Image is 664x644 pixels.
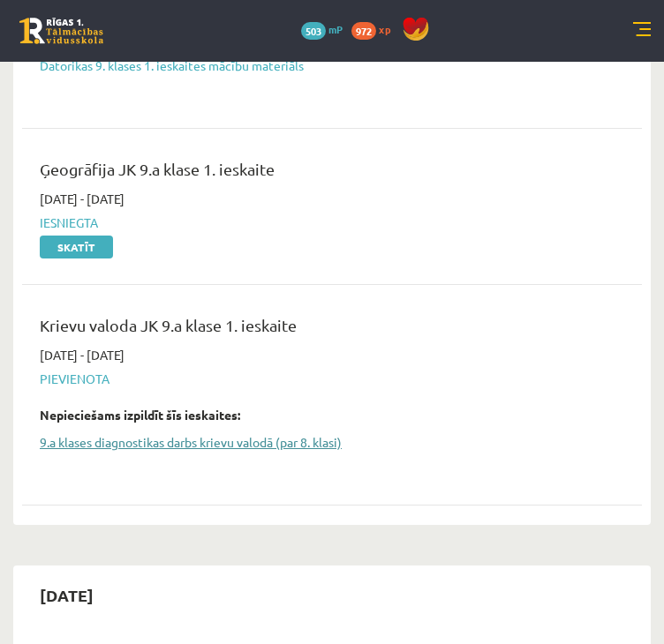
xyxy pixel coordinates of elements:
[301,22,326,40] span: 503
[40,190,124,208] span: [DATE] - [DATE]
[40,313,598,346] div: Krievu valoda JK 9.a klase 1. ieskaite
[22,574,111,616] h2: [DATE]
[328,22,343,36] span: mP
[40,346,124,364] span: [DATE] - [DATE]
[351,22,376,40] span: 972
[40,433,598,452] a: 9.a klases diagnostikas darbs krievu valodā (par 8. klasi)
[40,236,113,258] a: Skatīt
[40,370,598,388] span: Pievienota
[40,213,598,232] span: Iesniegta
[379,22,390,36] span: xp
[40,406,598,424] div: Nepieciešams izpildīt šīs ieskaites:
[40,56,598,75] a: Datorikas 9. klases 1. ieskaites mācību materiāls
[19,18,103,44] a: Rīgas 1. Tālmācības vidusskola
[40,157,598,190] div: Ģeogrāfija JK 9.a klase 1. ieskaite
[351,22,399,36] a: 972 xp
